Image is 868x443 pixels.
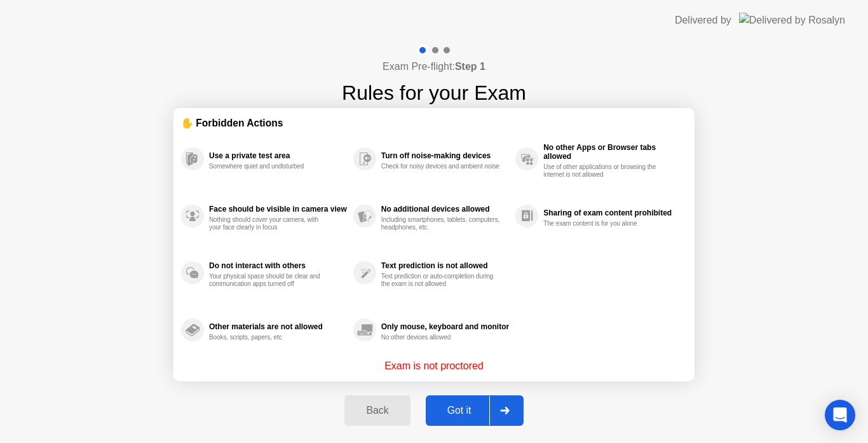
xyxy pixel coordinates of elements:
[381,273,501,288] div: Text prediction or auto-completion during the exam is not allowed
[739,13,845,27] img: Delivered by Rosalyn
[342,78,526,108] h1: Rules for your Exam
[209,205,347,214] div: Face should be visible in camera view
[426,395,524,426] button: Got it
[209,163,329,170] div: Somewhere quiet and undisturbed
[381,151,509,160] div: Turn off noise-making devices
[430,405,489,416] div: Got it
[209,273,329,288] div: Your physical space should be clear and communication apps turned off
[383,59,485,74] h4: Exam Pre-flight:
[209,334,329,341] div: Books, scripts, papers, etc
[209,151,347,160] div: Use a private test area
[675,13,731,28] div: Delivered by
[543,163,663,179] div: Use of other applications or browsing the internet is not allowed
[381,163,501,170] div: Check for noisy devices and ambient noise
[381,322,509,331] div: Only mouse, keyboard and monitor
[381,261,509,270] div: Text prediction is not allowed
[381,334,501,341] div: No other devices allowed
[381,216,501,231] div: Including smartphones, tablets, computers, headphones, etc.
[384,358,484,374] p: Exam is not proctored
[543,220,663,228] div: The exam content is for you alone
[381,205,509,214] div: No additional devices allowed
[209,322,347,331] div: Other materials are not allowed
[543,143,681,161] div: No other Apps or Browser tabs allowed
[344,395,410,426] button: Back
[348,405,406,416] div: Back
[543,208,681,217] div: Sharing of exam content prohibited
[455,61,485,72] b: Step 1
[181,116,687,130] div: ✋ Forbidden Actions
[209,261,347,270] div: Do not interact with others
[209,216,329,231] div: Nothing should cover your camera, with your face clearly in focus
[825,400,855,430] div: Open Intercom Messenger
